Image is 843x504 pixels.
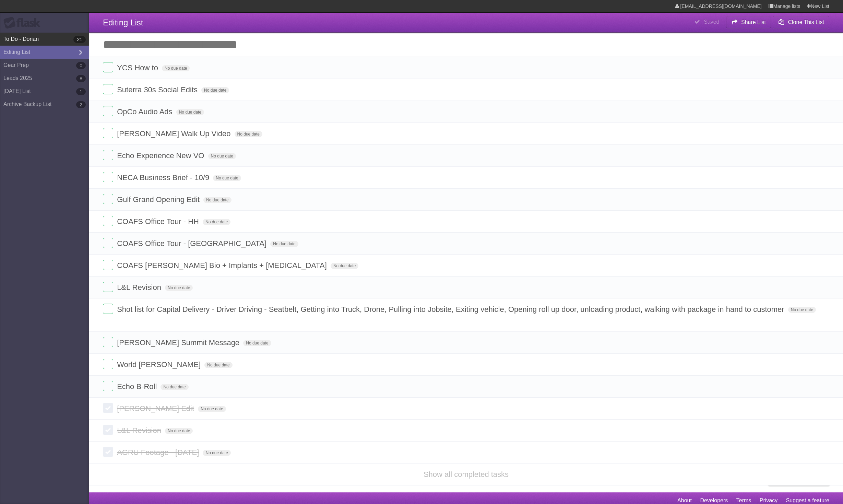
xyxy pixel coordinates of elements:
span: OpCo Audio Ads [117,107,174,116]
span: COAFS Office Tour - HH [117,217,201,226]
span: World [PERSON_NAME] [117,360,202,369]
span: NECA Business Brief - 10/9 [117,173,211,182]
label: Done [103,359,113,369]
span: No due date [203,219,230,225]
span: No due date [331,263,358,269]
label: Done [103,150,113,160]
span: No due date [162,65,190,71]
span: No due date [161,384,188,390]
span: [PERSON_NAME] Edit [117,404,196,413]
span: COAFS Office Tour - [GEOGRAPHIC_DATA] [117,239,268,248]
b: 0 [76,62,86,69]
span: No due date [203,197,231,203]
b: Saved [704,19,719,25]
label: Done [103,62,113,72]
span: L&L Revision [117,283,163,292]
span: No due date [165,285,193,291]
label: Done [103,282,113,292]
span: COAFS [PERSON_NAME] Bio + Implants + [MEDICAL_DATA] [117,261,329,270]
div: Flask [3,17,45,29]
span: Echo B-Roll [117,382,158,391]
span: Editing List [103,18,143,27]
span: L&L Revision [117,426,163,435]
span: No due date [204,362,232,368]
span: Suterra 30s Social Edits [117,85,199,94]
span: Shot list for Capital Delivery - Driver Driving - Seatbelt, Getting into Truck, Drone, Pulling in... [117,305,786,314]
label: Done [103,425,113,435]
span: Gulf Grand Opening Edit [117,195,201,204]
span: No due date [201,87,229,93]
span: AGRU Footage - [DATE] [117,448,201,457]
label: Done [103,337,113,347]
label: Done [103,106,113,116]
label: Done [103,403,113,413]
span: [PERSON_NAME] Walk Up Video [117,129,232,138]
span: No due date [788,307,816,313]
b: 21 [73,36,86,43]
span: No due date [235,131,262,137]
span: No due date [203,450,230,456]
span: [PERSON_NAME] Summit Message [117,338,241,347]
label: Done [103,194,113,204]
button: Share List [726,16,771,28]
span: No due date [243,340,271,346]
label: Done [103,304,113,314]
span: No due date [198,406,226,412]
b: Share List [741,19,766,25]
button: Clone This List [773,16,829,28]
label: Done [103,84,113,94]
span: No due date [176,109,204,115]
b: 8 [76,75,86,82]
b: 1 [76,88,86,95]
span: No due date [165,428,193,434]
span: No due date [270,241,298,247]
span: YCS How to [117,63,160,72]
label: Done [103,260,113,270]
span: No due date [213,175,241,181]
label: Done [103,172,113,182]
label: Done [103,381,113,391]
b: Clone This List [788,19,824,25]
label: Done [103,216,113,226]
label: Done [103,238,113,248]
a: Show all completed tasks [424,470,509,479]
label: Done [103,128,113,138]
span: No due date [208,153,236,159]
b: 2 [76,101,86,108]
span: Echo Experience New VO [117,151,206,160]
label: Done [103,447,113,457]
